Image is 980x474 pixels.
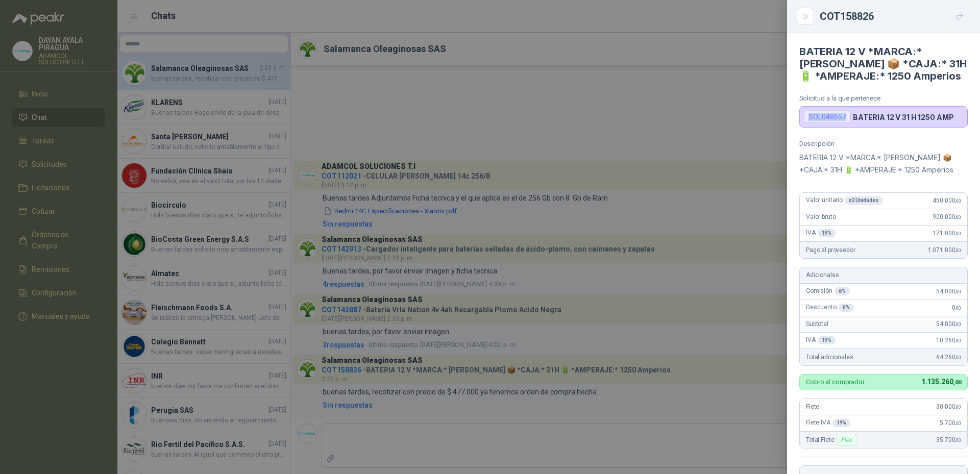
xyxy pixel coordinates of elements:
[928,246,961,254] span: 1.071.000
[806,246,855,254] span: Pago al proveedor
[955,420,961,426] span: ,00
[839,304,854,312] div: 0 %
[953,379,961,386] span: ,00
[955,231,961,236] span: ,00
[800,349,967,365] div: Total adicionales
[799,140,968,147] p: Descripción
[806,304,854,312] span: Descuento
[806,196,883,205] span: Valor unitario
[836,434,856,446] div: Flex
[804,111,851,123] div: SOL048657
[806,320,828,328] span: Subtotal
[806,229,836,237] span: IVA
[955,289,961,294] span: ,00
[818,336,836,344] div: 19 %
[936,337,961,344] span: 10.260
[818,229,836,237] div: 19 %
[799,152,968,176] p: BATERIA 12 V *MARCA:* [PERSON_NAME] 📦 *CAJA:* 31H 🔋 *AMPERAJE:* 1250 Amperios
[853,113,953,121] p: BATERIA 12 V 31 H 1250 AMP
[955,198,961,204] span: ,00
[806,419,850,427] span: Flete IVA
[933,230,961,237] span: 171.000
[955,247,961,253] span: ,00
[936,354,961,361] span: 64.260
[806,287,850,295] span: Comisión
[921,378,961,386] span: 1.135.260
[806,434,859,446] span: Total Flete
[806,403,819,410] span: Flete
[799,94,968,102] p: Solicitud a la que pertenece
[940,419,961,427] span: 5.700
[952,304,961,311] span: 0
[806,336,836,344] span: IVA
[799,10,812,22] button: Close
[955,214,961,220] span: ,00
[835,287,850,295] div: 6 %
[936,288,961,295] span: 54.000
[933,213,961,220] span: 900.000
[799,45,968,82] h4: BATERIA 12 V *MARCA:* [PERSON_NAME] 📦 *CAJA:* 31H 🔋 *AMPERAJE:* 1250 Amperios
[806,213,836,220] span: Valor bruto
[955,321,961,327] span: ,00
[845,196,883,205] div: x 2 Unidades
[936,320,961,328] span: 54.000
[955,404,961,410] span: ,00
[955,355,961,360] span: ,00
[955,338,961,343] span: ,00
[832,419,851,427] div: 19 %
[806,379,865,385] p: Cobro al comprador
[955,437,961,443] span: ,00
[955,305,961,311] span: ,00
[936,403,961,410] span: 30.000
[933,197,961,204] span: 450.000
[820,8,968,24] div: COT158826
[800,267,967,284] div: Adicionales
[936,436,961,443] span: 35.700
